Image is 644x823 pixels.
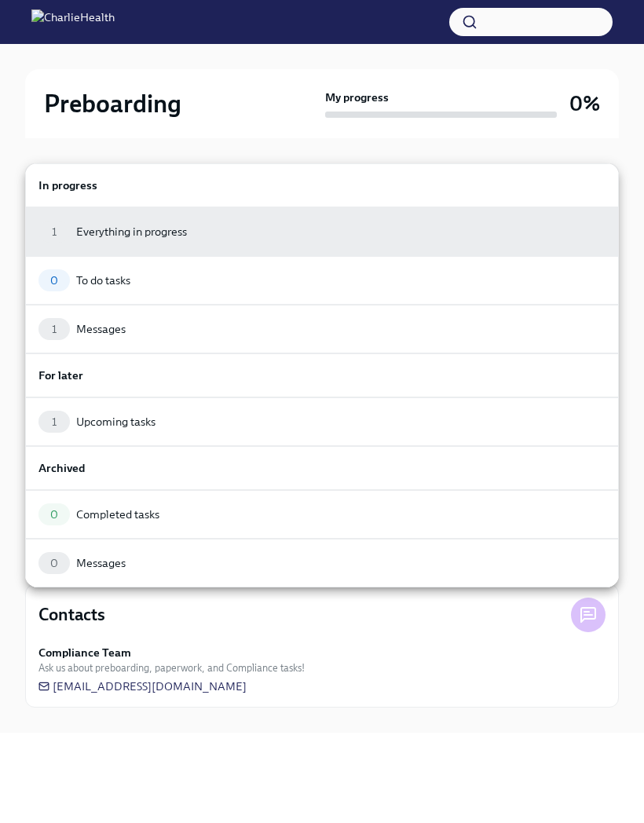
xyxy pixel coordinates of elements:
a: 1Upcoming tasks [25,397,619,446]
a: 0Completed tasks [25,490,619,539]
h6: Archived [38,459,606,477]
a: For later [25,353,619,397]
a: 1Everything in progress [25,207,619,256]
span: 1 [42,324,66,335]
h6: In progress [38,177,606,194]
a: 0Messages [25,539,619,587]
a: Archived [25,446,619,490]
span: 1 [42,226,66,238]
div: Upcoming tasks [76,414,156,430]
div: Messages [76,321,126,337]
div: To do tasks [76,273,130,288]
a: 1Messages [25,305,619,353]
span: 0 [41,275,68,287]
span: 1 [42,416,66,428]
div: Completed tasks [76,507,159,522]
div: Everything in progress [76,224,187,240]
div: Messages [76,555,126,571]
span: 0 [41,509,68,521]
a: In progress [25,163,619,207]
h6: For later [38,367,606,384]
span: 0 [41,558,68,569]
a: 0To do tasks [25,256,619,305]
